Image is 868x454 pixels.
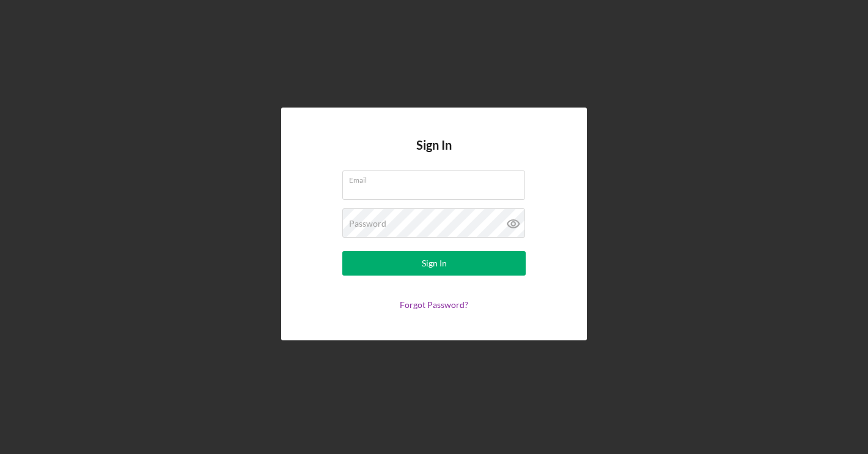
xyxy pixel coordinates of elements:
[342,251,526,276] button: Sign In
[349,219,386,229] label: Password
[349,171,525,185] label: Email
[422,251,447,276] div: Sign In
[400,299,468,310] a: Forgot Password?
[416,138,452,170] h4: Sign In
